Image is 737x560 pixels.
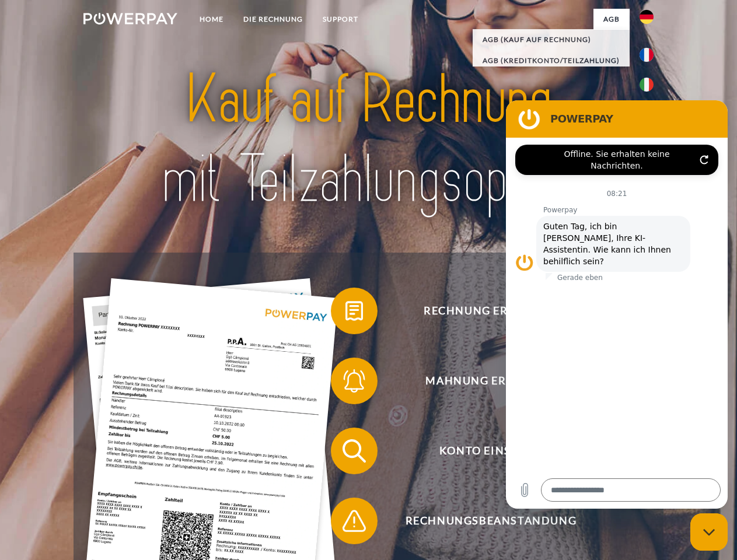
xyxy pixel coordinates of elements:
a: SUPPORT [313,9,368,30]
img: qb_search.svg [340,436,369,466]
a: AGB (Kreditkonto/Teilzahlung) [473,50,630,71]
img: de [640,10,654,24]
button: Mahnung erhalten? [331,358,634,404]
span: Konto einsehen [348,428,634,474]
img: it [640,78,654,92]
img: title-powerpay_de.svg [111,56,626,223]
iframe: Messaging-Fenster [506,100,728,509]
img: logo-powerpay-white.svg [83,13,177,24]
a: agb [593,9,630,30]
a: Home [190,9,233,30]
a: AGB (Kauf auf Rechnung) [473,29,630,50]
img: qb_bill.svg [340,296,369,325]
img: qb_warning.svg [340,506,369,535]
span: Rechnung erhalten? [348,288,634,334]
a: DIE RECHNUNG [233,9,313,30]
img: fr [640,48,654,62]
button: Rechnung erhalten? [331,288,634,334]
img: qb_bell.svg [340,366,369,395]
iframe: Schaltfläche zum Öffnen des Messaging-Fensters; Konversation läuft [690,513,728,551]
span: Rechnungsbeanstandung [348,498,634,544]
span: Mahnung erhalten? [348,358,634,404]
button: Konto einsehen [331,428,634,474]
button: Rechnungsbeanstandung [331,498,634,544]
